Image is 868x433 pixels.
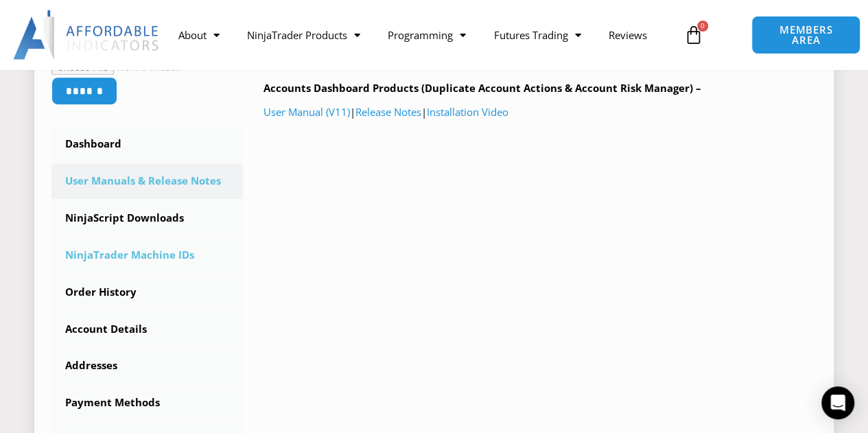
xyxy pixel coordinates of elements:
b: Accounts Dashboard Products (Duplicate Account Actions & Account Risk Manager) – [263,81,701,95]
a: Account Details [51,312,243,347]
a: Addresses [51,348,243,384]
a: Programming [374,19,480,51]
a: NinjaTrader Products [233,19,374,51]
a: 0 [664,15,724,55]
a: User Manuals & Release Notes [51,163,243,199]
a: NinjaTrader Machine IDs [51,237,243,273]
img: LogoAI | Affordable Indicators – NinjaTrader [13,10,161,60]
a: Payment Methods [51,385,243,421]
a: About [165,19,233,51]
a: Release Notes [355,105,421,119]
p: | | [263,103,817,122]
a: NinjaScript Downloads [51,200,243,236]
div: Open Intercom Messenger [821,386,854,419]
span: 0 [697,21,708,32]
span: MEMBERS AREA [766,25,846,45]
a: Reviews [594,19,660,51]
a: Installation Video [427,105,508,119]
nav: Menu [165,19,677,51]
a: Futures Trading [480,19,594,51]
a: Order History [51,274,243,310]
a: Dashboard [51,126,243,162]
a: MEMBERS AREA [751,16,860,54]
a: User Manual (V11) [263,105,350,119]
